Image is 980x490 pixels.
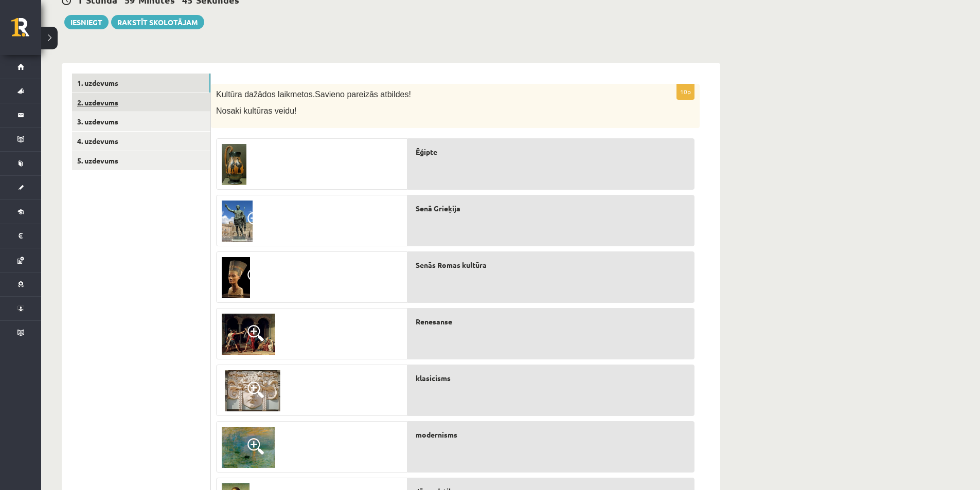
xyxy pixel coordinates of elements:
span: klasicisms [416,373,451,384]
a: 3. uzdevums [72,112,210,131]
a: 5. uzdevums [72,151,210,170]
img: 9.jpg [222,370,283,411]
span: modernisms [416,429,457,440]
a: 4. uzdevums [72,132,210,151]
span: Nosaki kultūras veidu! [216,106,297,115]
a: Rakstīt skolotājam [111,15,204,29]
img: 4.jpg [222,257,250,298]
p: 10p [676,83,694,100]
a: Rīgas 1. Tālmācības vidusskola [11,18,41,44]
a: 2. uzdevums [72,93,210,112]
img: 7.jpg [222,314,275,355]
span: Kultūra dažādos laikmetos. [216,90,315,99]
button: Iesniegt [64,15,109,29]
img: 3.jpg [222,144,246,185]
img: 2.png [222,427,275,468]
span: Ēģipte [416,147,437,157]
span: Senā Grieķija [416,203,460,214]
span: Savieno pareizās atbildes! [315,90,411,99]
img: 5.jpg [222,201,253,242]
span: Renesanse [416,316,452,327]
a: 1. uzdevums [72,74,210,93]
span: Senās Romas kultūra [416,260,487,270]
